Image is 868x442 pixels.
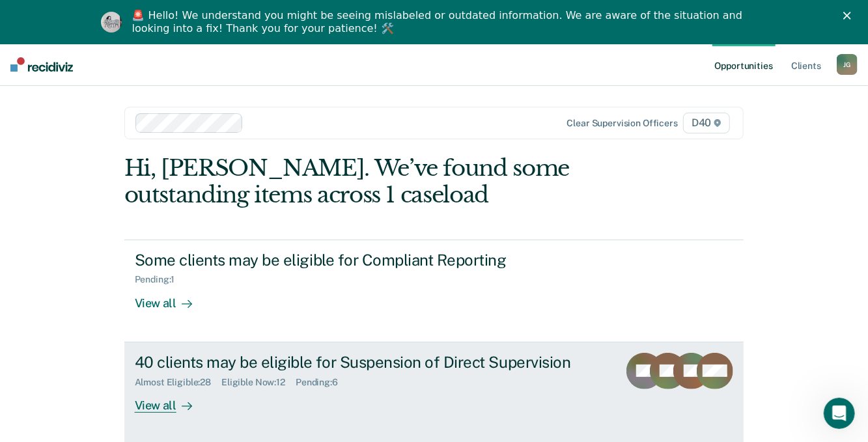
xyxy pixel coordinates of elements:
div: Pending : 1 [135,274,186,285]
button: JG [837,54,858,75]
span: D40 [683,113,730,133]
div: 40 clients may be eligible for Suspension of Direct Supervision [135,353,592,372]
div: Almost Eligible : 28 [135,377,222,388]
div: View all [135,387,208,413]
div: Close [843,12,856,20]
div: Pending : 6 [296,377,348,388]
img: Recidiviz [10,57,73,72]
div: Eligible Now : 12 [221,377,296,388]
div: Hi, [PERSON_NAME]. We’ve found some outstanding items across 1 caseload [124,155,620,208]
a: Opportunities [712,44,776,85]
div: J G [837,54,858,75]
a: Clients [789,44,824,85]
div: 🚨 Hello! We understand you might be seeing mislabeled or outdated information. We are aware of th... [132,9,747,35]
img: Profile image for Kim [101,12,122,33]
div: Some clients may be eligible for Compliant Reporting [135,251,592,269]
a: Some clients may be eligible for Compliant ReportingPending:1View all [124,240,744,342]
iframe: Intercom live chat [824,398,855,429]
div: Clear supervision officers [567,118,678,129]
div: View all [135,285,208,311]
